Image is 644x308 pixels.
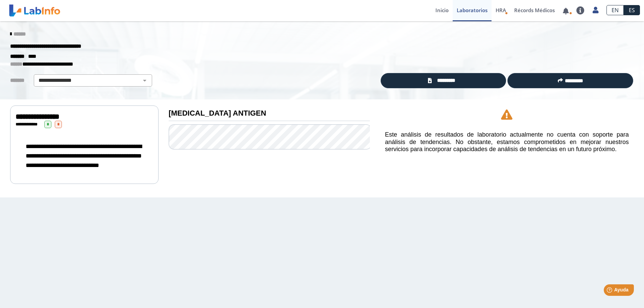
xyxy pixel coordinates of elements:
h5: Este análisis de resultados de laboratorio actualmente no cuenta con soporte para análisis de ten... [385,131,629,153]
span: HRA [496,7,506,14]
b: [MEDICAL_DATA] ANTIGEN [169,109,266,117]
a: EN [606,5,624,15]
iframe: Help widget launcher [584,282,637,301]
a: ES [624,5,640,15]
